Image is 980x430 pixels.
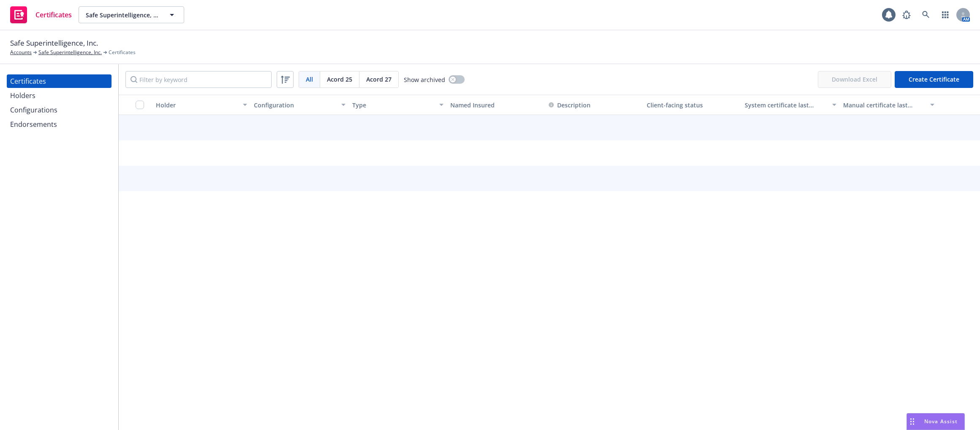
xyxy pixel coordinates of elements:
[643,95,741,115] button: Client-facing status
[79,6,184,23] button: Safe Superintelligence, Inc.
[7,89,112,102] a: Holders
[349,95,447,115] button: Type
[10,49,32,56] a: Accounts
[10,89,35,102] div: Holders
[156,101,238,110] div: Holder
[745,101,827,110] div: System certificate last generated
[10,74,46,88] div: Certificates
[250,95,348,115] button: Configuration
[306,75,313,84] span: All
[549,101,591,110] button: Description
[10,38,98,49] span: Safe Superintelligence, Inc.
[136,101,144,109] input: Select all
[109,49,136,56] span: Certificates
[125,71,272,88] input: Filter by keyword
[924,418,958,425] span: Nova Assist
[741,95,839,115] button: System certificate last generated
[10,118,57,131] div: Endorsements
[35,11,72,18] span: Certificates
[898,6,915,23] a: Report a Bug
[840,95,938,115] button: Manual certificate last generated
[327,75,352,84] span: Acord 25
[906,413,965,430] button: Nova Assist
[647,101,738,110] div: Client-facing status
[937,6,954,23] a: Switch app
[7,74,112,88] a: Certificates
[450,101,542,110] div: Named Insured
[907,414,917,430] div: Drag to move
[366,75,392,84] span: Acord 27
[917,6,934,23] a: Search
[86,11,159,19] span: Safe Superintelligence, Inc.
[352,101,434,110] div: Type
[254,101,336,110] div: Configuration
[447,95,545,115] button: Named Insured
[7,3,75,27] a: Certificates
[404,75,445,84] span: Show archived
[818,71,891,88] span: Download Excel
[152,95,250,115] button: Holder
[10,103,57,117] div: Configurations
[7,118,112,131] a: Endorsements
[895,71,973,88] button: Create Certificate
[38,49,102,56] a: Safe Superintelligence, Inc.
[7,103,112,117] a: Configurations
[843,101,925,110] div: Manual certificate last generated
